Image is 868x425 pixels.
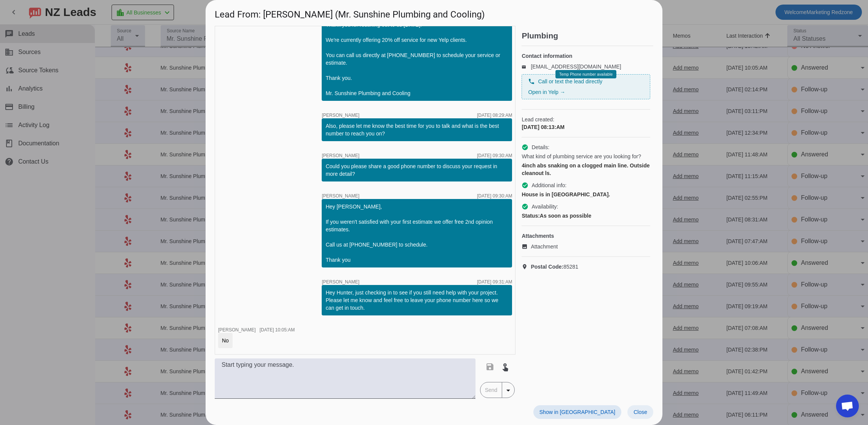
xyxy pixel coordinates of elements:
div: [DATE] 08:13:AM [522,123,650,131]
div: No [222,337,229,344]
mat-icon: arrow_drop_down [504,386,513,395]
mat-icon: touch_app [501,362,510,371]
span: Details: [531,143,549,151]
span: [PERSON_NAME] [218,327,256,333]
a: Open in Yelp → [528,89,565,95]
strong: Status: [522,213,539,219]
span: Temp Phone number available [559,72,613,76]
span: 85281 [531,263,578,271]
div: [DATE] 09:31:AM [477,280,512,284]
div: As soon as possible [522,212,650,220]
div: [DATE] 08:29:AM [477,113,512,118]
div: Hey Hunter, just checking in to see if you still need help with your project. Please let me know ... [325,289,508,312]
span: Show in [GEOGRAPHIC_DATA] [539,409,615,415]
mat-icon: check_circle [522,182,528,189]
mat-icon: check_circle [522,144,528,151]
span: Additional info: [531,181,566,189]
mat-icon: phone [528,78,535,85]
div: 4inch abs snaking on a clogged main line. Outside cleanout ls. [522,162,650,177]
span: [PERSON_NAME] [322,113,359,118]
mat-icon: email [522,65,531,68]
span: Availability: [531,203,558,210]
div: Hi Hunter, Thank you for reaching out to us [DATE]! We're currently offering 20% off service for ... [325,6,508,97]
span: [PERSON_NAME] [322,194,359,198]
h2: Plumbing [522,32,653,40]
mat-icon: location_on [522,264,531,270]
strong: Postal Code: [531,264,563,270]
span: [PERSON_NAME] [322,153,359,158]
a: [EMAIL_ADDRESS][DOMAIN_NAME] [531,64,621,70]
div: [DATE] 10:05:AM [260,328,295,332]
div: Could you please share a good phone number to discuss your request in more detail?​ [325,162,508,178]
h4: Attachments [522,232,650,240]
div: [DATE] 09:30:AM [477,194,512,198]
mat-icon: image [522,244,531,250]
span: Close [633,409,647,415]
button: Close [627,405,653,419]
a: Attachment [522,243,650,250]
span: Attachment [531,243,558,250]
div: Hey [PERSON_NAME], If you weren't satisfied with your first estimate we offer free 2nd opinion es... [325,203,508,264]
h4: Contact information [522,52,650,60]
span: Lead created: [522,116,650,123]
div: House is in [GEOGRAPHIC_DATA]. [522,191,650,198]
div: Open chat [836,395,859,417]
mat-icon: check_circle [522,203,528,210]
div: [DATE] 09:30:AM [477,153,512,158]
span: Call or text the lead directly [538,78,602,85]
span: [PERSON_NAME] [322,280,359,284]
button: Show in [GEOGRAPHIC_DATA] [533,405,621,419]
span: What kind of plumbing service are you looking for? [522,153,641,160]
div: Also, please let me know the best time for you to talk and what is the best number to reach you on?​ [325,122,508,137]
